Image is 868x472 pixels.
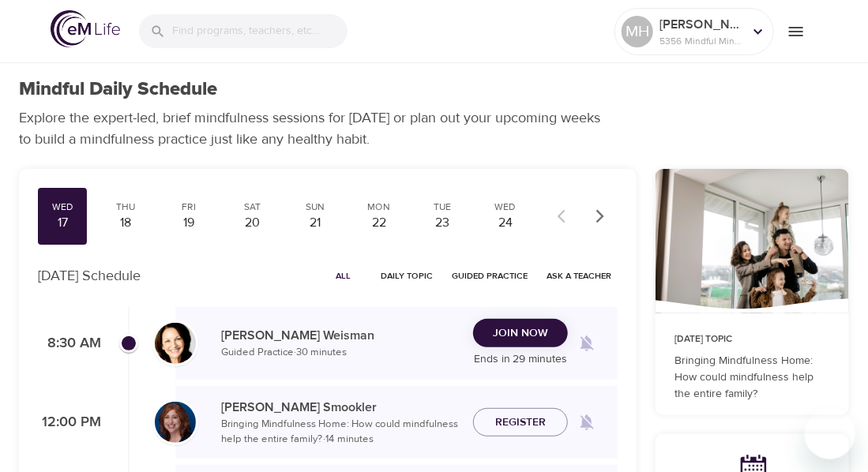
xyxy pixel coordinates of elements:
button: All [318,264,368,288]
p: Bringing Mindfulness Home: How could mindfulness help the entire family? [674,353,830,403]
p: 12:00 PM [38,412,101,433]
span: All [324,268,362,283]
p: [DATE] Schedule [38,265,141,287]
span: Daily Topic [381,268,433,283]
p: [PERSON_NAME] Weisman [221,326,460,345]
p: [PERSON_NAME] Smookler [221,398,460,417]
button: Ask a Teacher [540,264,618,288]
div: Tue [424,200,460,214]
button: Register [473,408,568,437]
p: [DATE] Topic [674,332,830,347]
p: 8:30 AM [38,333,101,354]
span: Guided Practice [452,268,528,283]
p: Bringing Mindfulness Home: How could mindfulness help the entire family? · 14 minutes [221,417,460,448]
div: 21 [298,214,334,232]
button: menu [774,9,817,53]
img: Laurie_Weisman-min.jpg [155,323,196,364]
div: 23 [424,214,460,232]
div: 24 [487,214,524,232]
span: Remind me when a class goes live every Wednesday at 8:30 AM [568,324,606,362]
img: Elaine_Smookler-min.jpg [155,402,196,443]
button: Guided Practice [445,264,534,288]
p: Ends in 29 minutes [473,351,568,368]
p: [PERSON_NAME] back East [659,15,743,34]
span: Ask a Teacher [547,268,611,283]
div: Wed [44,200,81,214]
p: Guided Practice · 30 minutes [221,345,460,361]
span: Register [495,413,546,433]
div: Sun [298,200,334,214]
div: Sat [234,200,270,214]
div: 19 [171,214,207,232]
p: 5356 Mindful Minutes [659,34,743,48]
h1: Mindful Daily Schedule [19,78,217,101]
div: Thu [107,200,144,214]
span: Join Now [493,324,548,343]
button: Join Now [473,319,568,348]
span: Remind me when a class goes live every Wednesday at 12:00 PM [568,403,606,441]
div: Mon [361,200,397,214]
iframe: Button to launch messaging window [805,409,855,459]
div: MH [622,16,653,47]
div: 17 [44,214,81,232]
div: Wed [487,200,524,214]
div: 20 [234,214,270,232]
img: logo [51,10,120,47]
button: Daily Topic [374,264,439,288]
div: Fri [171,200,207,214]
p: Explore the expert-led, brief mindfulness sessions for [DATE] or plan out your upcoming weeks to ... [19,107,611,150]
div: 22 [361,214,397,232]
input: Find programs, teachers, etc... [172,14,348,48]
div: 18 [107,214,144,232]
